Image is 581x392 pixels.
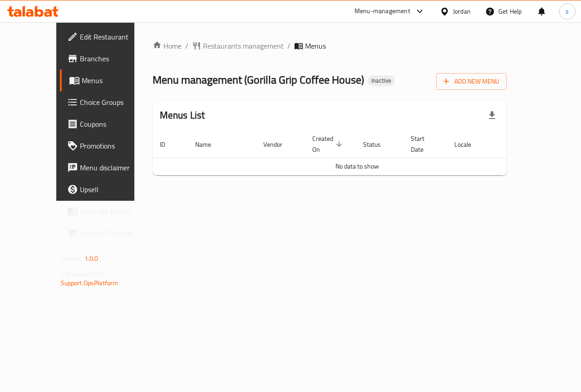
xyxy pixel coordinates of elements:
div: Inactive [368,75,395,86]
span: Promotions [80,140,146,151]
span: Get support on: [61,268,103,280]
span: Choice Groups [80,97,146,108]
span: ID [160,139,177,150]
span: Created On [312,133,345,155]
a: Edit Restaurant [60,26,153,48]
span: No data to show [335,160,379,172]
div: Jordan [453,6,471,16]
span: Branches [80,53,146,64]
a: Home [153,40,182,51]
span: Menu disclaimer [80,162,146,173]
span: Status [363,139,393,150]
span: Menus [305,40,326,51]
li: / [185,40,188,51]
span: Name [195,139,223,150]
span: Coverage Report [80,206,146,217]
span: Vendor [263,139,294,150]
a: Coupons [60,113,153,135]
th: Actions [494,130,562,158]
span: Restaurants management [203,40,284,51]
div: Export file [481,104,503,126]
a: Coverage Report [60,200,153,222]
a: Choice Groups [60,91,153,113]
span: Menus [82,75,146,86]
a: Menu disclaimer [60,157,153,179]
span: Inactive [368,77,395,84]
a: Upsell [60,179,153,200]
span: Grocery Checklist [80,228,146,238]
span: Coupons [80,119,146,129]
span: Add New Menu [443,76,499,87]
span: Edit Restaurant [80,31,146,42]
nav: breadcrumb [153,40,507,51]
span: 1.0.0 [84,253,98,264]
span: Start Date [411,133,436,155]
span: s [566,6,569,16]
span: Locale [454,139,483,150]
a: Menus [60,69,153,91]
table: enhanced table [153,130,562,175]
span: Upsell [80,184,146,195]
a: Grocery Checklist [60,222,153,244]
a: Promotions [60,135,153,157]
a: Support.OpsPlatform [61,277,118,289]
div: Menu-management [355,6,410,17]
a: Restaurants management [192,40,284,51]
span: Menu management ( Gorilla Grip Coffee House ) [153,69,364,90]
a: Branches [60,48,153,69]
span: Version: [61,253,83,264]
li: / [287,40,290,51]
h2: Menus List [160,109,205,122]
button: Add New Menu [436,73,507,90]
